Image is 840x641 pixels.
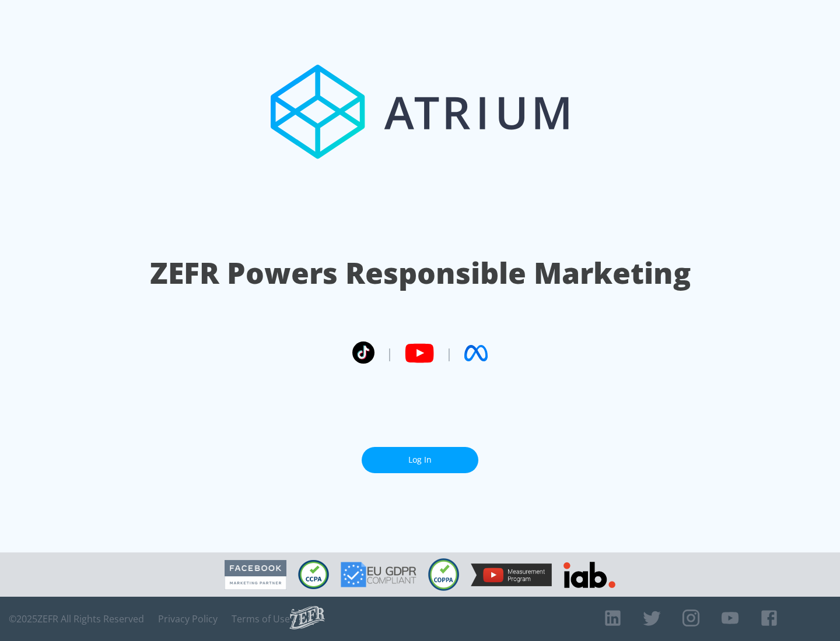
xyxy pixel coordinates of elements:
h1: ZEFR Powers Responsible Marketing [150,253,691,293]
span: | [386,344,393,362]
img: COPPA Compliant [428,558,459,591]
img: CCPA Compliant [298,560,329,589]
img: Facebook Marketing Partner [225,560,286,590]
img: IAB [563,562,615,588]
span: | [446,344,453,362]
img: GDPR Compliant [341,562,416,587]
a: Privacy Policy [158,613,218,625]
a: Log In [362,447,478,473]
span: © 2025 ZEFR All Rights Reserved [9,613,144,625]
img: YouTube Measurement Program [471,563,552,586]
a: Terms of Use [232,613,290,625]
